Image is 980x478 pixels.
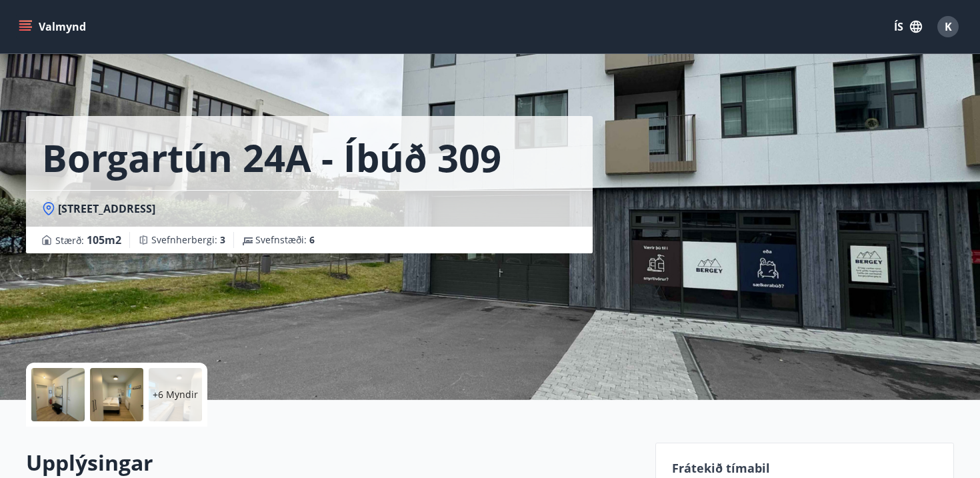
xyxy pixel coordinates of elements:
button: ÍS [887,15,929,39]
span: 3 [220,233,225,246]
span: K [945,19,952,34]
p: Frátekið tímabil [672,459,937,477]
span: Svefnstæði : [255,233,315,247]
h1: Borgartún 24A - íbúð 309 [42,132,501,183]
span: [STREET_ADDRESS] [58,201,155,216]
span: 6 [309,233,315,246]
p: +6 Myndir [153,388,198,401]
span: Stærð : [55,232,121,248]
span: 105 m2 [87,233,121,247]
span: Svefnherbergi : [151,233,225,247]
button: K [932,11,964,43]
h2: Upplýsingar [26,448,639,477]
button: menu [16,15,91,39]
